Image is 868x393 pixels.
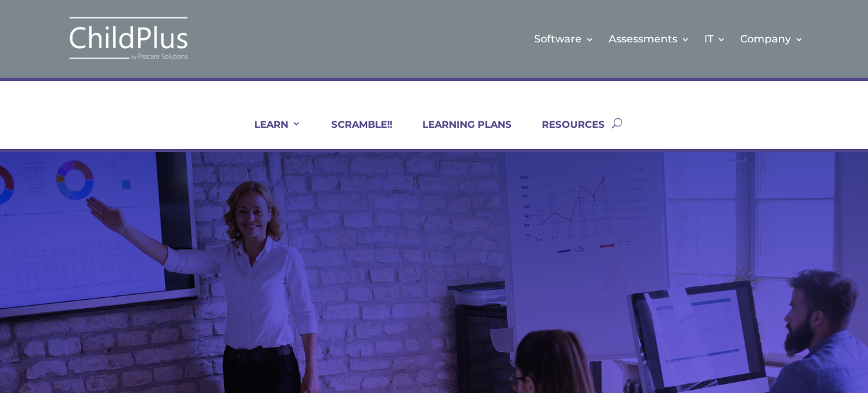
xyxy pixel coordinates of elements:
a: Company [740,13,804,65]
a: Assessments [609,13,690,65]
a: IT [704,13,726,65]
a: LEARN [238,118,301,149]
a: LEARNING PLANS [406,118,512,149]
a: Software [534,13,595,65]
a: SCRAMBLE!! [315,118,392,149]
a: RESOURCES [526,118,605,149]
